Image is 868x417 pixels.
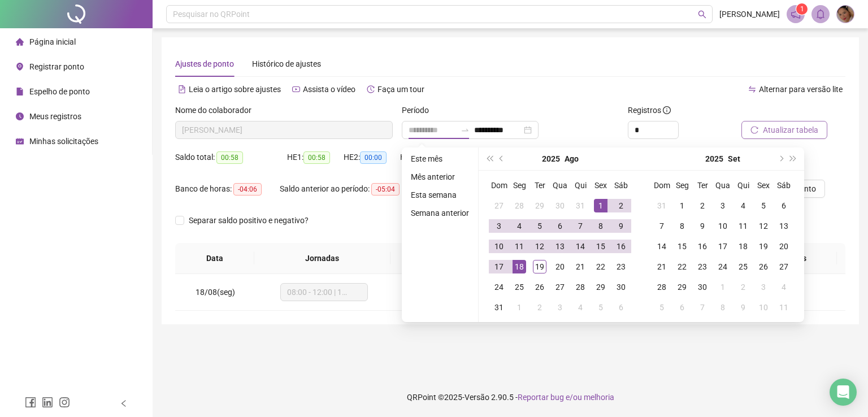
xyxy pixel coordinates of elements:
[777,260,791,273] div: 27
[570,257,591,277] td: 2025-08-21
[371,183,400,196] span: -05:04
[611,297,631,318] td: 2025-09-06
[533,240,546,253] div: 12
[652,175,672,196] th: Dom
[216,151,243,164] span: 00:58
[675,301,689,314] div: 6
[652,297,672,318] td: 2025-10-05
[736,240,750,253] div: 18
[574,260,587,273] div: 21
[513,199,526,212] div: 28
[655,301,669,314] div: 5
[713,257,733,277] td: 2025-09-24
[533,280,546,294] div: 26
[736,280,750,294] div: 2
[753,236,774,257] td: 2025-09-19
[672,216,692,236] td: 2025-09-08
[461,125,470,134] span: swap-right
[594,280,607,294] div: 29
[663,106,671,114] span: info-circle
[652,257,672,277] td: 2025-09-21
[757,301,770,314] div: 10
[791,9,801,19] span: notification
[591,196,611,216] td: 2025-08-01
[406,206,474,220] li: Semana anterior
[652,216,672,236] td: 2025-09-07
[594,260,607,273] div: 22
[492,199,506,212] div: 27
[672,175,692,196] th: Seg
[492,240,506,253] div: 10
[652,277,672,297] td: 2025-09-28
[655,199,669,212] div: 31
[360,151,387,164] span: 00:00
[553,199,567,212] div: 30
[611,175,631,196] th: Sáb
[492,219,506,233] div: 3
[800,5,804,13] span: 1
[513,280,526,294] div: 25
[16,137,24,145] span: schedule
[496,147,508,170] button: prev-year
[175,183,280,196] div: Banco de horas:
[509,277,530,297] td: 2025-08-25
[830,379,857,406] div: Open Intercom Messenger
[400,151,457,164] div: HE 3:
[550,216,570,236] td: 2025-08-06
[303,151,330,164] span: 00:58
[542,147,560,170] button: year panel
[254,243,390,274] th: Jornadas
[763,124,818,136] span: Atualizar tabela
[672,236,692,257] td: 2025-09-15
[741,121,827,139] button: Atualizar tabela
[550,257,570,277] td: 2025-08-20
[252,59,321,68] span: Histórico de ajustes
[675,219,689,233] div: 8
[406,170,474,184] li: Mês anterior
[509,297,530,318] td: 2025-09-01
[774,277,794,297] td: 2025-10-04
[530,216,550,236] td: 2025-08-05
[533,199,546,212] div: 29
[736,301,750,314] div: 9
[774,297,794,318] td: 2025-10-11
[698,10,706,19] span: search
[713,236,733,257] td: 2025-09-17
[406,152,474,166] li: Este mês
[675,199,689,212] div: 1
[533,260,546,273] div: 19
[591,297,611,318] td: 2025-09-05
[733,297,753,318] td: 2025-10-09
[550,277,570,297] td: 2025-08-27
[153,377,868,417] footer: QRPoint © 2025 - 2.90.5 -
[655,260,669,273] div: 21
[553,301,567,314] div: 3
[713,175,733,196] th: Qua
[713,196,733,216] td: 2025-09-03
[570,175,591,196] th: Qui
[815,9,826,19] span: bell
[774,236,794,257] td: 2025-09-20
[611,277,631,297] td: 2025-08-30
[753,175,774,196] th: Sex
[750,126,758,134] span: reload
[733,216,753,236] td: 2025-09-11
[591,175,611,196] th: Sex
[120,399,128,407] span: left
[509,236,530,257] td: 2025-08-11
[652,236,672,257] td: 2025-09-14
[696,219,709,233] div: 9
[16,112,24,120] span: clock-circle
[513,240,526,253] div: 11
[175,59,234,68] span: Ajustes de ponto
[719,8,780,20] span: [PERSON_NAME]
[553,260,567,273] div: 20
[29,37,76,46] span: Página inicial
[553,240,567,253] div: 13
[716,301,730,314] div: 8
[733,196,753,216] td: 2025-09-04
[530,257,550,277] td: 2025-08-19
[530,277,550,297] td: 2025-08-26
[753,297,774,318] td: 2025-10-10
[591,257,611,277] td: 2025-08-22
